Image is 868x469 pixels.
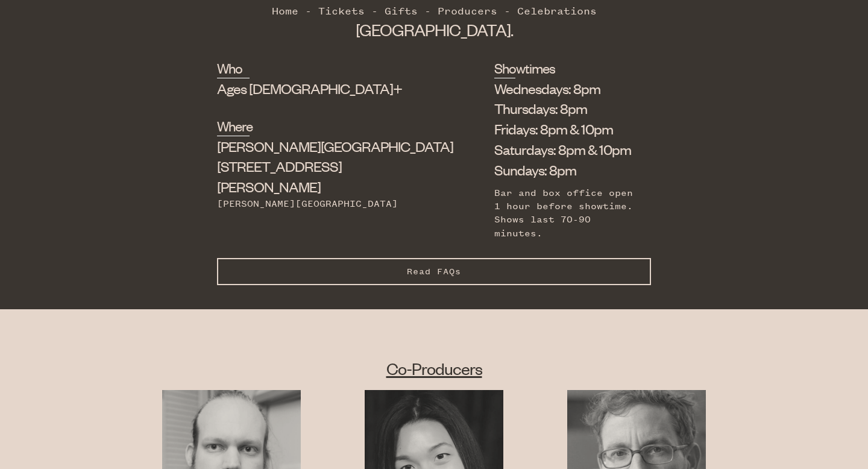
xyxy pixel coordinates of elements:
div: Bar and box office open 1 hour before showtime. Shows last 70-90 minutes. [494,186,633,241]
h2: Where [217,116,250,136]
span: [PERSON_NAME][GEOGRAPHIC_DATA] [217,137,453,155]
li: Thursdays: 8pm [494,98,633,119]
h2: Who [217,58,250,78]
li: Wednesdays: 8pm [494,78,633,99]
span: [GEOGRAPHIC_DATA]. [356,19,513,40]
div: [PERSON_NAME][GEOGRAPHIC_DATA] [217,197,434,210]
button: Read FAQs [217,258,651,285]
div: Ages [DEMOGRAPHIC_DATA]+ [217,78,434,99]
span: Read FAQs [407,266,461,277]
div: [STREET_ADDRESS][PERSON_NAME] [217,136,434,197]
h2: Showtimes [494,58,515,78]
li: Fridays: 8pm & 10pm [494,119,633,139]
h2: Co-Producers [130,357,738,379]
li: Saturdays: 8pm & 10pm [494,139,633,160]
li: Sundays: 8pm [494,160,633,180]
